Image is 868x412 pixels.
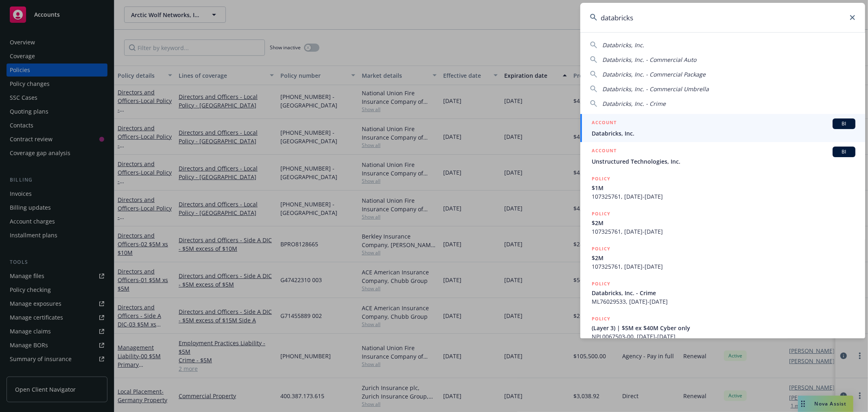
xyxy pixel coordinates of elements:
span: $2M [592,219,855,227]
a: ACCOUNTBIUnstructured Technologies, Inc. [580,142,865,170]
a: POLICY$2M107325761, [DATE]-[DATE] [580,205,865,240]
span: (Layer 3) | $5M ex $40M Cyber only [592,324,855,332]
a: POLICYDatabricks, Inc. - CrimeML76029533, [DATE]-[DATE] [580,275,865,310]
a: POLICY$2M107325761, [DATE]-[DATE] [580,240,865,275]
input: Search... [580,3,865,32]
h5: POLICY [592,315,610,323]
span: 107325761, [DATE]-[DATE] [592,192,855,201]
span: 107325761, [DATE]-[DATE] [592,227,855,236]
h5: POLICY [592,175,610,183]
a: ACCOUNTBIDatabricks, Inc. [580,114,865,142]
span: Databricks, Inc. - Commercial Umbrella [602,85,709,93]
span: NPL0067503-00, [DATE]-[DATE] [592,332,855,341]
span: 107325761, [DATE]-[DATE] [592,262,855,271]
span: Databricks, Inc. - Crime [602,100,666,107]
span: $1M [592,184,855,192]
span: BI [836,120,852,127]
a: POLICY(Layer 3) | $5M ex $40M Cyber onlyNPL0067503-00, [DATE]-[DATE] [580,310,865,345]
h5: POLICY [592,280,610,288]
span: BI [836,148,852,156]
span: Databricks, Inc. - Commercial Package [602,70,706,78]
a: POLICY$1M107325761, [DATE]-[DATE] [580,170,865,205]
h5: POLICY [592,210,610,218]
span: Unstructured Technologies, Inc. [592,157,855,166]
h5: ACCOUNT [592,147,617,156]
span: Databricks, Inc. [592,129,855,138]
span: $2M [592,254,855,262]
span: Databricks, Inc. - Commercial Auto [602,56,696,64]
h5: POLICY [592,245,610,253]
h5: ACCOUNT [592,118,617,128]
span: Databricks, Inc. - Crime [592,289,855,297]
span: ML76029533, [DATE]-[DATE] [592,297,855,306]
span: Databricks, Inc. [602,41,644,49]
